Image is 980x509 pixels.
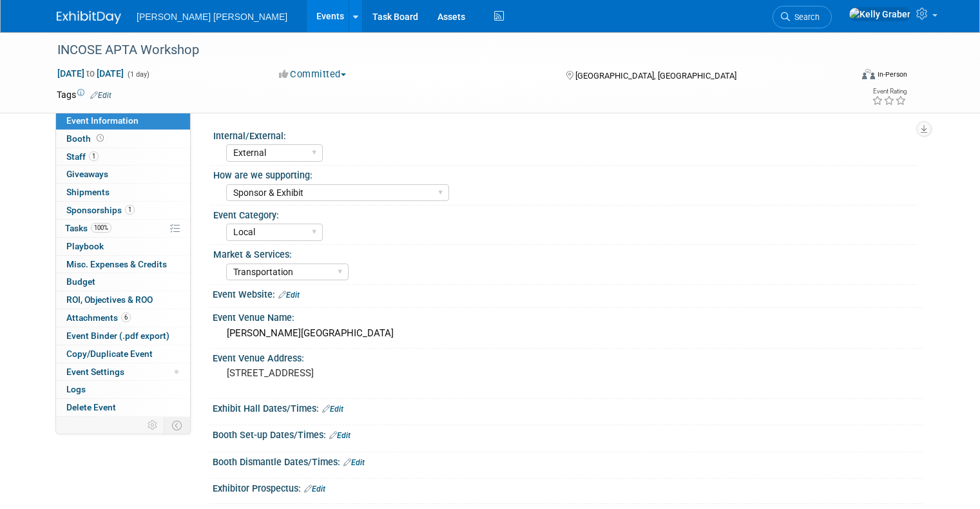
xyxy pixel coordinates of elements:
span: (1 day) [126,70,149,79]
a: Edit [322,405,343,414]
span: 1 [125,205,135,215]
a: Misc. Expenses & Credits [56,256,190,273]
span: [GEOGRAPHIC_DATA], [GEOGRAPHIC_DATA] [575,71,736,81]
a: Budget [56,273,190,291]
a: Staff1 [56,148,190,166]
span: Event Information [66,115,139,126]
span: Misc. Expenses & Credits [66,259,167,269]
a: Edit [90,91,111,100]
a: Search [773,6,832,28]
a: Edit [329,431,351,440]
div: [PERSON_NAME][GEOGRAPHIC_DATA] [222,323,914,343]
span: Logs [66,384,86,394]
img: ExhibitDay [57,11,121,24]
td: Tags [57,88,111,101]
a: Tasks100% [56,220,190,237]
span: ROI, Objectives & ROO [66,294,153,305]
span: [DATE] [DATE] [57,68,124,79]
span: Tasks [65,223,111,233]
div: How are we supporting: [213,166,918,182]
a: Booth [56,130,190,148]
a: Event Binder (.pdf export) [56,327,190,345]
span: Budget [66,276,95,287]
span: Staff [66,151,99,162]
img: Kelly Graber [849,7,911,21]
div: Event Format [782,67,907,86]
div: Internal/External: [213,126,918,142]
a: Edit [304,485,325,494]
a: Giveaways [56,166,190,183]
span: 1 [89,151,99,161]
span: Modified Layout [175,370,178,374]
div: Event Rating [872,88,907,95]
div: INCOSE APTA Workshop [53,39,835,62]
span: Attachments [66,312,131,323]
pre: [STREET_ADDRESS] [227,367,495,379]
a: Edit [343,458,365,467]
div: Market & Services: [213,245,918,261]
a: Event Settings [56,363,190,381]
button: Committed [274,68,351,81]
a: Shipments [56,184,190,201]
td: Toggle Event Tabs [164,417,191,434]
a: Sponsorships1 [56,202,190,219]
a: Playbook [56,238,190,255]
span: 6 [121,312,131,322]
span: Event Settings [66,367,124,377]
div: Exhibitor Prospectus: [213,479,923,495]
td: Personalize Event Tab Strip [142,417,164,434]
div: In-Person [877,70,907,79]
div: Event Website: [213,285,923,302]
img: Format-Inperson.png [862,69,875,79]
a: Delete Event [56,399,190,416]
span: Event Binder (.pdf export) [66,331,169,341]
div: Event Category: [213,206,918,222]
div: Event Venue Address: [213,349,923,365]
a: Event Information [56,112,190,130]
a: ROI, Objectives & ROO [56,291,190,309]
a: Copy/Duplicate Event [56,345,190,363]
span: Delete Event [66,402,116,412]
span: 100% [91,223,111,233]
div: Exhibit Hall Dates/Times: [213,399,923,416]
span: Giveaways [66,169,108,179]
span: to [84,68,97,79]
a: Logs [56,381,190,398]
div: Booth Set-up Dates/Times: [213,425,923,442]
span: Playbook [66,241,104,251]
span: [PERSON_NAME] [PERSON_NAME] [137,12,287,22]
div: Event Venue Name: [213,308,923,324]
span: Booth not reserved yet [94,133,106,143]
a: Attachments6 [56,309,190,327]
span: Sponsorships [66,205,135,215]
span: Booth [66,133,106,144]
div: Booth Dismantle Dates/Times: [213,452,923,469]
span: Search [790,12,820,22]
a: Edit [278,291,300,300]
span: Copy/Duplicate Event [66,349,153,359]
span: Shipments [66,187,110,197]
